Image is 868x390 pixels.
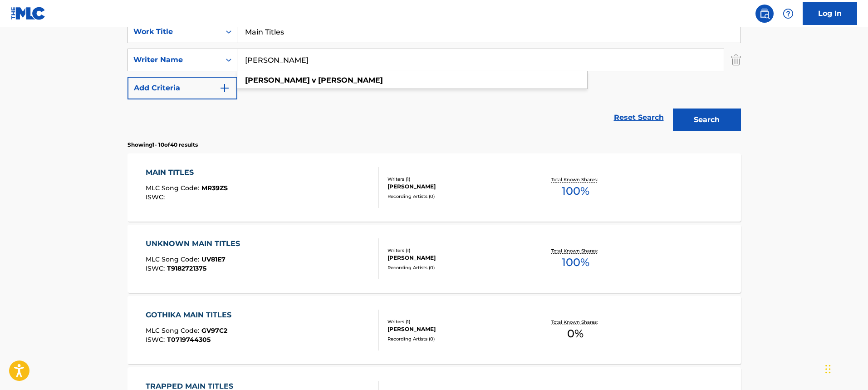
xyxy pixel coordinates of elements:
div: GOTHIKA MAIN TITLES [146,310,236,321]
div: Recording Artists ( 0 ) [387,264,525,271]
span: ISWC : [146,336,167,344]
div: Work Title [133,26,215,37]
div: Writers ( 1 ) [387,247,525,254]
button: Add Criteria [128,77,237,99]
img: MLC Logo [11,7,46,20]
span: ISWC : [146,193,167,201]
div: Writer Name [133,54,215,65]
a: Public Search [755,5,774,23]
span: T0719744305 [167,336,211,344]
a: Reset Search [609,108,668,128]
span: GV97C2 [201,326,227,335]
strong: [PERSON_NAME] [318,76,383,84]
span: MLC Song Code : [146,255,201,263]
img: Delete Criterion [731,49,741,71]
span: ISWC : [146,264,167,272]
span: 0 % [567,326,584,342]
div: MAIN TITLES [146,167,228,178]
a: Log In [803,2,857,25]
p: Total Known Shares: [551,319,600,326]
a: GOTHIKA MAIN TITLESMLC Song Code:GV97C2ISWC:T0719744305Writers (1)[PERSON_NAME]Recording Artists ... [128,296,741,364]
span: UV81E7 [201,255,226,263]
span: 100 % [562,254,589,271]
strong: v [312,76,316,84]
div: [PERSON_NAME] [387,325,525,333]
div: Writers ( 1 ) [387,318,525,325]
div: Drag [825,355,831,383]
p: Total Known Shares: [551,176,600,183]
a: MAIN TITLESMLC Song Code:MR39ZSISWC:Writers (1)[PERSON_NAME]Recording Artists (0)Total Known Shar... [128,153,741,222]
strong: [PERSON_NAME] [245,76,310,84]
div: Recording Artists ( 0 ) [387,336,525,342]
span: T9182721375 [167,264,206,272]
p: Total Known Shares: [551,247,600,254]
span: MR39ZS [201,184,228,192]
form: Search Form [128,20,741,136]
div: Writers ( 1 ) [387,176,525,183]
span: MLC Song Code : [146,326,201,335]
span: 100 % [562,183,589,199]
iframe: Chat Widget [823,346,868,390]
div: [PERSON_NAME] [387,183,525,191]
div: [PERSON_NAME] [387,254,525,262]
div: Help [779,5,797,23]
div: UNKNOWN MAIN TITLES [146,238,245,249]
button: Search [673,109,741,131]
span: MLC Song Code : [146,184,201,192]
img: help [783,8,794,19]
img: search [759,8,770,19]
p: Showing 1 - 10 of 40 results [128,141,198,149]
a: UNKNOWN MAIN TITLESMLC Song Code:UV81E7ISWC:T9182721375Writers (1)[PERSON_NAME]Recording Artists ... [128,225,741,293]
img: 9d2ae6d4665cec9f34b9.svg [219,83,230,94]
div: Recording Artists ( 0 ) [387,193,525,200]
